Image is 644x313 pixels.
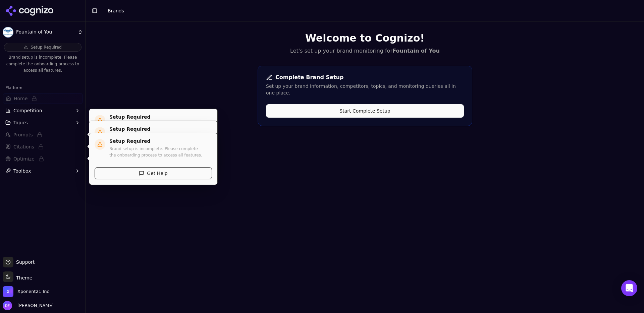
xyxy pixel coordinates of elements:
[3,105,83,116] button: Competition
[108,7,124,14] nav: breadcrumb
[3,286,49,297] button: Open organization switcher
[109,146,212,159] p: Brand setup is incomplete. Please complete the onboarding process to access all features.
[17,289,49,295] span: Xponent21 Inc
[3,301,54,310] button: Open user button
[14,95,28,102] span: Home
[16,29,75,35] span: Fountain of You
[13,107,42,114] span: Competition
[13,131,33,138] span: Prompts
[13,119,28,126] span: Topics
[3,82,83,93] div: Platform
[147,170,167,177] span: Get Help
[109,138,212,144] h4: Setup Required
[3,301,12,310] img: Drew Faithful
[13,168,31,174] span: Toolbox
[3,286,13,297] img: Xponent21 Inc
[258,47,472,55] p: Let's set up your brand monitoring for
[3,27,13,38] img: Fountain of You
[108,8,124,13] span: Brands
[392,48,440,54] strong: Fountain of You
[258,32,472,44] h1: Welcome to Cognizo!
[13,143,34,150] span: Citations
[3,117,83,128] button: Topics
[13,275,32,280] span: Theme
[266,83,464,96] div: Set up your brand information, competitors, topics, and monitoring queries all in one place.
[13,259,35,265] span: Support
[3,166,83,176] button: Toolbox
[95,167,212,179] button: Get Help
[4,54,82,74] p: Brand setup is incomplete. Please complete the onboarding process to access all features.
[266,74,464,81] div: Complete Brand Setup
[266,104,464,118] button: Start Complete Setup
[109,114,212,120] h4: Setup Required
[621,280,637,296] div: Open Intercom Messenger
[31,45,61,50] span: Setup Required
[15,303,54,309] span: [PERSON_NAME]
[109,126,212,132] h4: Setup Required
[13,155,35,162] span: Optimize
